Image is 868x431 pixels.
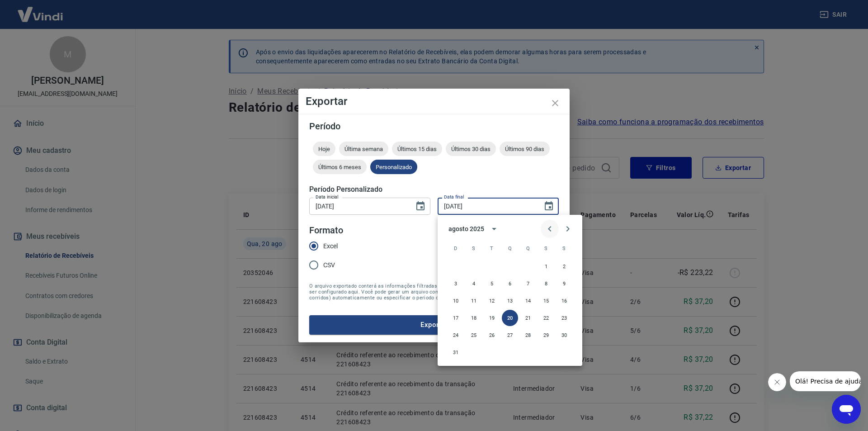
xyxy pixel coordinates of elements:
[538,310,554,326] button: 22
[538,293,554,309] button: 15
[370,160,417,174] div: Personalizado
[556,310,572,326] button: 23
[309,198,408,214] input: DD/MM/YYYY
[370,164,417,171] span: Personalizado
[768,373,786,391] iframe: Fechar mensagem
[502,275,518,292] button: 6
[832,395,861,424] iframe: Botão para abrir a janela de mensagens
[392,142,442,156] div: Últimos 15 dias
[541,220,559,238] button: Previous month
[502,310,518,326] button: 20
[556,327,572,343] button: 30
[313,164,367,171] span: Últimos 6 meses
[484,293,500,309] button: 12
[538,275,554,292] button: 8
[544,92,566,114] button: close
[313,160,367,174] div: Últimos 6 meses
[520,327,536,343] button: 28
[466,275,482,292] button: 4
[556,258,572,275] button: 2
[448,239,464,257] span: domingo
[502,327,518,343] button: 27
[448,275,464,292] button: 3
[556,275,572,292] button: 9
[466,327,482,343] button: 25
[392,146,442,152] span: Últimos 15 dias
[556,239,572,257] span: sábado
[520,275,536,292] button: 7
[484,327,500,343] button: 26
[538,327,554,343] button: 29
[500,142,550,156] div: Últimos 90 dias
[444,194,464,200] label: Data final
[313,146,335,152] span: Hoje
[448,224,484,234] div: agosto 2025
[323,260,335,270] span: CSV
[316,194,339,200] label: Data inicial
[323,242,338,251] span: Excel
[411,197,429,215] button: Choose date, selected date is 1 de jul de 2025
[313,142,335,156] div: Hoje
[448,310,464,326] button: 17
[484,275,500,292] button: 5
[486,221,502,237] button: calendar view is open, switch to year view
[448,293,464,309] button: 10
[448,327,464,343] button: 24
[484,310,500,326] button: 19
[339,142,388,156] div: Última semana
[790,371,861,391] iframe: Mensagem da empresa
[309,122,559,131] h5: Período
[466,239,482,257] span: segunda-feira
[466,293,482,309] button: 11
[339,146,388,152] span: Última semana
[500,146,550,152] span: Últimos 90 dias
[448,344,464,360] button: 31
[309,315,559,334] button: Exportar
[309,283,559,301] span: O arquivo exportado conterá as informações filtradas na tela anterior com exceção do período que ...
[446,142,496,156] div: Últimos 30 dias
[438,198,536,214] input: DD/MM/YYYY
[484,239,500,257] span: terça-feira
[520,239,536,257] span: quinta-feira
[538,258,554,275] button: 1
[520,293,536,309] button: 14
[446,146,496,152] span: Últimos 30 dias
[538,239,554,257] span: sexta-feira
[502,239,518,257] span: quarta-feira
[540,197,558,215] button: Choose date, selected date is 20 de ago de 2025
[306,96,562,107] h4: Exportar
[502,293,518,309] button: 13
[556,293,572,309] button: 16
[466,310,482,326] button: 18
[520,310,536,326] button: 21
[309,224,343,237] legend: Formato
[309,185,559,194] h5: Período Personalizado
[559,220,577,238] button: Next month
[5,6,76,14] span: Olá! Precisa de ajuda?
